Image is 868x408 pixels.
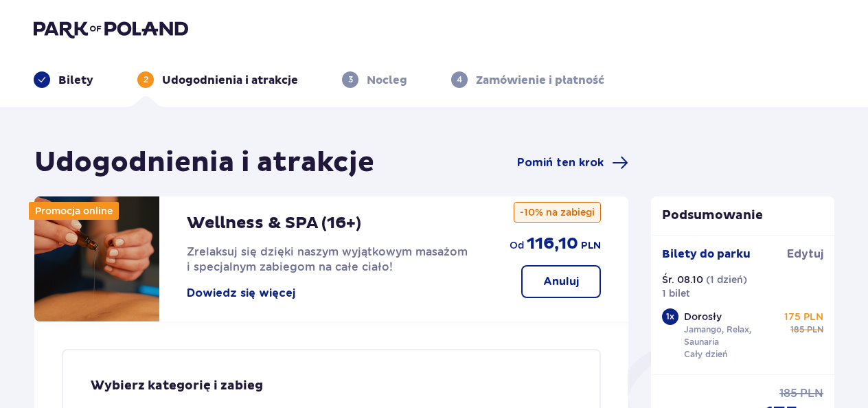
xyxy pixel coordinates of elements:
[662,273,703,286] p: Śr. 08.10
[662,286,690,300] p: 1 bilet
[581,239,601,253] span: PLN
[348,73,353,86] p: 3
[91,378,263,394] p: Wybierz kategorię i zabieg
[527,234,578,254] span: 116,10
[790,324,804,336] span: 185
[779,386,797,401] span: 185
[187,213,361,234] p: Wellness & SPA (16+)
[144,73,148,86] p: 2
[162,73,298,88] p: Udogodnienia i atrakcje
[706,273,747,286] p: ( 1 dzień )
[651,207,835,224] p: Podsumowanie
[58,73,93,88] p: Bilety
[684,324,779,348] p: Jamango, Relax, Saunaria
[34,19,188,38] img: Park of Poland logo
[34,196,159,321] img: attraction
[34,146,374,180] h1: Udogodnienia i atrakcje
[476,73,604,88] p: Zamówienie i płatność
[457,73,462,86] p: 4
[517,155,628,171] a: Pomiń ten krok
[521,265,601,298] button: Anuluj
[367,73,407,88] p: Nocleg
[342,71,407,88] div: 3Nocleg
[187,245,468,273] span: Zrelaksuj się dzięki naszym wyjątkowym masażom i specjalnym zabiegom na całe ciało!
[807,324,823,336] span: PLN
[187,286,295,301] button: Dowiedz się więcej
[684,348,727,361] p: Cały dzień
[662,308,678,325] div: 1 x
[543,274,579,289] p: Anuluj
[510,238,524,252] span: od
[137,71,298,88] div: 2Udogodnienia i atrakcje
[784,310,823,324] p: 175 PLN
[787,247,823,262] span: Edytuj
[684,310,722,324] p: Dorosły
[451,71,604,88] div: 4Zamówienie i płatność
[34,71,93,88] div: Bilety
[29,202,119,220] div: Promocja online
[662,247,751,262] p: Bilety do parku
[517,155,604,170] span: Pomiń ten krok
[514,202,601,223] p: -10% na zabiegi
[800,386,823,401] span: PLN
